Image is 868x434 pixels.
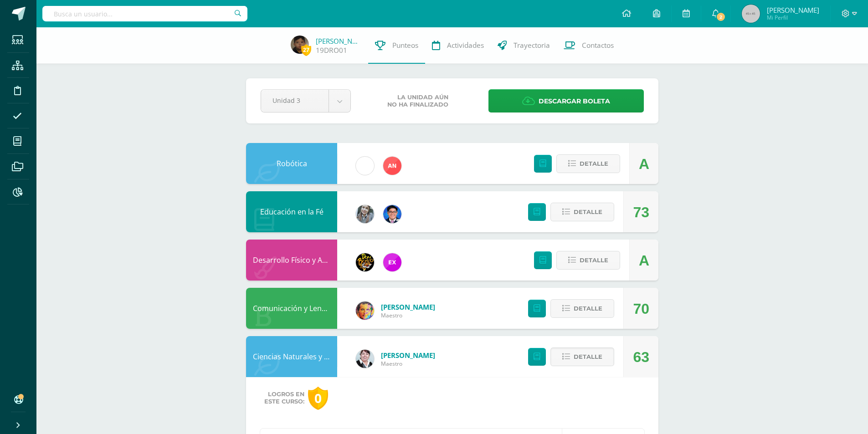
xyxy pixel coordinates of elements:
[381,302,435,311] a: [PERSON_NAME]
[383,157,401,175] img: 35a1f8cfe552b0525d1a6bbd90ff6c8c.png
[277,158,307,168] a: Robótica
[368,27,425,64] a: Punteos
[767,5,819,15] span: [PERSON_NAME]
[556,251,620,270] button: Detalle
[716,12,726,22] span: 2
[42,6,247,21] input: Busca un usuario...
[246,191,337,232] div: Educación en la Fé
[316,46,347,55] a: 19DRO01
[514,41,550,50] span: Trayectoria
[253,255,346,265] a: Desarrollo Físico y Artístico
[556,154,620,173] button: Detalle
[639,143,649,184] div: A
[557,27,621,64] a: Contactos
[253,352,361,362] a: Ciencias Naturales y Tecnología
[633,337,649,378] div: 63
[261,90,350,112] a: Unidad 3
[488,89,644,112] a: Descargar boleta
[308,387,328,410] div: 0
[253,303,352,313] a: Comunicación y Lenguaje L.1
[301,44,311,56] span: 27
[639,240,649,281] div: A
[246,240,337,281] div: Desarrollo Físico y Artístico
[742,5,760,23] img: 45x45
[381,360,435,368] span: Maestro
[264,391,304,405] span: Logros en este curso:
[447,41,484,50] span: Actividades
[550,299,614,318] button: Detalle
[316,36,361,46] a: [PERSON_NAME]
[550,347,614,366] button: Detalle
[580,155,608,172] span: Detalle
[550,203,614,221] button: Detalle
[582,41,614,50] span: Contactos
[246,143,337,184] div: Robótica
[381,351,435,360] a: [PERSON_NAME]
[633,192,649,233] div: 73
[246,336,337,377] div: Ciencias Naturales y Tecnología
[425,27,491,64] a: Actividades
[356,253,374,271] img: 21dcd0747afb1b787494880446b9b401.png
[246,288,337,329] div: Comunicación y Lenguaje L.1
[356,157,374,175] img: cae4b36d6049cd6b8500bd0f72497672.png
[381,311,435,319] span: Maestro
[356,350,374,368] img: 17d5d95429b14b8bb66d77129096e0a8.png
[383,205,401,223] img: 038ac9c5e6207f3bea702a86cda391b3.png
[491,27,557,64] a: Trayectoria
[392,41,418,50] span: Punteos
[356,301,374,320] img: 49d5a75e1ce6d2edc12003b83b1ef316.png
[383,253,401,271] img: ce84f7dabd80ed5f5aa83b4480291ac6.png
[580,252,608,269] span: Detalle
[574,204,602,220] span: Detalle
[260,207,324,217] a: Educación en la Fé
[767,14,819,21] span: Mi Perfil
[387,94,448,108] span: La unidad aún no ha finalizado
[574,300,602,317] span: Detalle
[633,288,649,329] div: 70
[574,348,602,365] span: Detalle
[539,90,610,112] span: Descargar boleta
[356,205,374,223] img: cba4c69ace659ae4cf02a5761d9a2473.png
[291,36,309,54] img: e9f0f1ff7e372504f76e2b865aaa526c.png
[272,90,317,111] span: Unidad 3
